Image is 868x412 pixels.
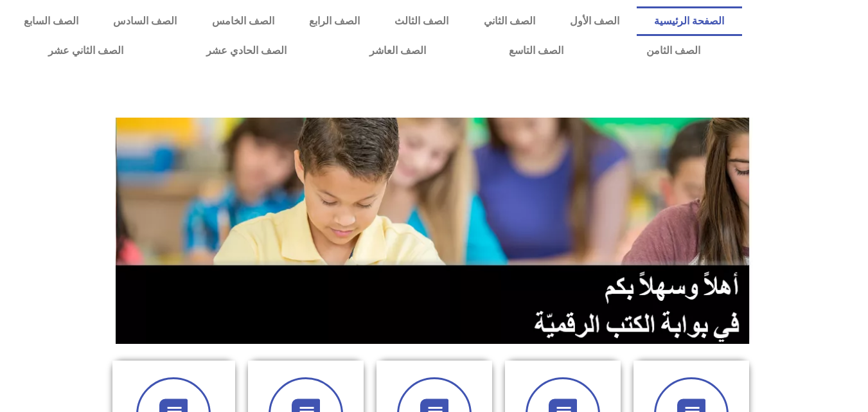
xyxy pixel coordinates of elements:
[553,6,637,36] a: الصف الأول
[328,36,467,66] a: الصف العاشر
[96,6,194,36] a: الصف السادس
[377,6,466,36] a: الصف الثالث
[6,36,164,66] a: الصف الثاني عشر
[605,36,741,66] a: الصف الثامن
[466,6,553,36] a: الصف الثاني
[637,6,741,36] a: الصفحة الرئيسية
[164,36,328,66] a: الصف الحادي عشر
[292,6,377,36] a: الصف الرابع
[6,6,96,36] a: الصف السابع
[195,6,292,36] a: الصف الخامس
[467,36,605,66] a: الصف التاسع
